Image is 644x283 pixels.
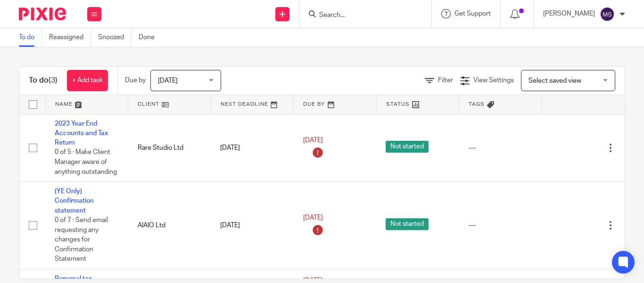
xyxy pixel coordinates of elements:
[303,137,323,144] span: [DATE]
[125,76,146,85] p: Due by
[528,77,581,84] span: Select saved view
[211,114,294,182] td: [DATE]
[139,28,162,47] a: Done
[55,217,108,262] span: 0 of 7 · Send email requesting any changes for Confirmation Statement
[473,77,514,84] span: View Settings
[386,218,429,230] span: Not started
[386,141,429,153] span: Not started
[158,77,178,84] span: [DATE]
[454,10,491,17] span: Get Support
[55,120,108,146] a: 2023 Year End Accounts and Tax Return
[128,182,211,269] td: AIAIO Ltd
[98,28,132,47] a: Snoozed
[211,182,294,269] td: [DATE]
[55,275,92,282] a: Personal tax
[469,221,533,230] div: ---
[543,9,595,18] p: [PERSON_NAME]
[469,143,533,153] div: ---
[303,214,323,221] span: [DATE]
[128,114,211,182] td: Rare Studio Ltd
[55,188,94,214] a: (YE Only) Confirmation statement
[49,28,91,47] a: Reassigned
[19,8,66,20] img: Pixie
[600,7,615,22] img: svg%3E
[67,70,108,91] a: + Add task
[469,102,485,107] span: Tags
[29,76,58,86] h1: To do
[438,77,453,84] span: Filter
[318,11,403,20] input: Search
[55,149,117,175] span: 0 of 5 · Make Client Manager aware of anything outstanding
[49,77,58,84] span: (3)
[19,28,42,47] a: To do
